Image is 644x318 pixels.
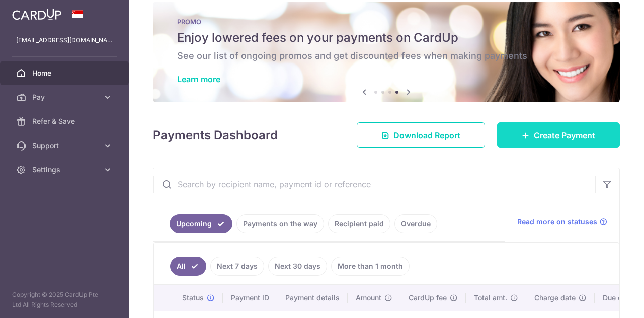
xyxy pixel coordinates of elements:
span: Read more on statuses [517,217,597,227]
a: Create Payment [497,122,620,148]
p: [EMAIL_ADDRESS][DOMAIN_NAME] [16,35,113,45]
a: Learn more [177,74,220,84]
span: Settings [32,165,99,175]
a: Next 30 days [268,257,327,276]
span: CardUp fee [409,293,447,303]
a: Next 7 days [210,257,264,276]
a: More than 1 month [331,257,410,276]
span: Download Report [393,129,460,141]
p: PROMO [177,18,596,26]
img: Latest Promos banner [153,2,620,102]
span: Refer & Save [32,116,99,126]
th: Payment details [277,285,348,311]
h6: See our list of ongoing promos and get discounted fees when making payments [177,50,596,62]
img: CardUp [12,8,61,20]
span: Total amt. [474,293,507,303]
h5: Enjoy lowered fees on your payments on CardUp [177,30,596,46]
a: Overdue [394,214,437,233]
span: Pay [32,92,99,102]
span: Create Payment [534,129,595,141]
h4: Payments Dashboard [153,126,278,144]
a: Read more on statuses [517,217,607,227]
span: Status [182,293,204,303]
a: All [170,257,206,276]
span: Due date [603,293,633,303]
span: Home [32,68,99,78]
span: Charge date [534,293,576,303]
a: Payments on the way [236,214,324,233]
th: Payment ID [223,285,277,311]
span: Amount [356,293,381,303]
input: Search by recipient name, payment id or reference [153,168,595,201]
span: Support [32,141,99,151]
a: Download Report [357,122,485,148]
a: Recipient paid [328,214,390,233]
a: Upcoming [170,214,232,233]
